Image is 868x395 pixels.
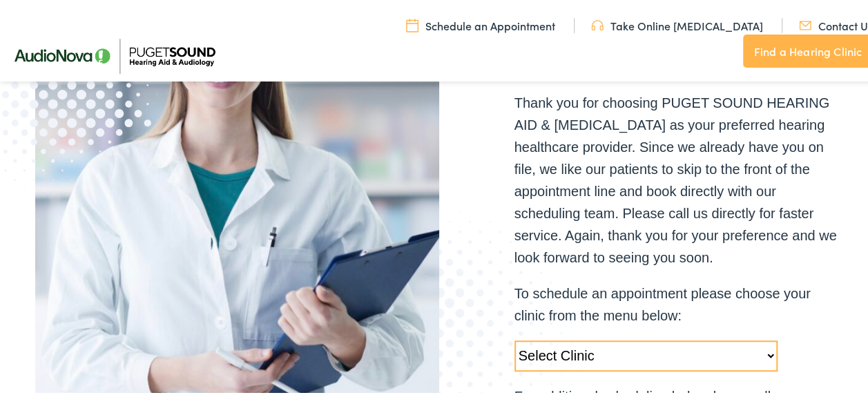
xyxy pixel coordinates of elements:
img: utility icon [799,16,811,31]
p: Thank you for choosing PUGET SOUND HEARING AID & [MEDICAL_DATA] as your preferred hearing healthc... [514,90,844,267]
p: To schedule an appointment please choose your clinic from the menu below: [514,280,844,325]
img: utility icon [591,16,604,31]
img: utility icon [406,16,418,31]
a: Schedule an Appointment [406,16,555,31]
a: Take Online [MEDICAL_DATA] [591,16,763,31]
